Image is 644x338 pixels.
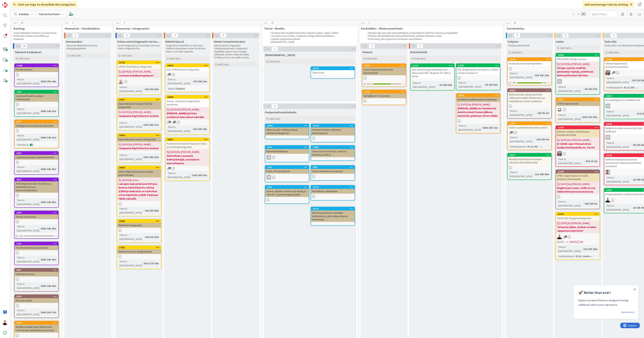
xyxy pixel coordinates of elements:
[311,124,355,142] a: 21135Kennon korttien valuminen kehitysjonoon
[556,107,600,112] div: MH
[613,71,615,74] span: 11
[265,146,309,154] div: 4152Palveluarkkitehtuuri
[118,153,142,161] div: Time in [GEOGRAPHIC_DATA]
[362,67,406,75] div: Uuden tuotantoympäristön käyttöönotto
[508,125,551,130] div: Uuden suunnittelunäkymän speksit
[16,133,39,142] div: Time in [GEOGRAPHIC_DATA]
[118,114,160,118] b: tampuurin käyttöönotto kesken
[313,166,355,169] div: 9653
[117,134,161,137] div: 19876
[118,85,143,93] div: Time in [GEOGRAPHIC_DATA]
[166,138,209,141] div: 20817
[167,125,191,133] div: Time in [GEOGRAPHIC_DATA]
[117,101,161,109] div: Espoonkruunu tampuuri-kohde-integraatio
[16,64,58,67] div: 12468
[508,122,551,130] div: 21682Uuden suunnittelunäkymän speksit
[14,90,59,117] a: 7103LoanCashFlowDto-luokan refaktorointiTime in [GEOGRAPHIC_DATA]:590d 14h 32m
[364,90,406,93] div: 10776
[311,124,355,127] div: 21135
[117,79,161,84] div: NG
[117,64,161,69] div: LAPHA: Remittance integraatio
[39,109,40,113] span: :
[556,126,600,167] a: 21918Kesken vuoden valmistuneen kohteen €/m2/kk[DATE] By [PERSON_NAME]...Ei tehdä raporttimuutoks...
[509,122,551,125] div: 21682
[121,54,133,57] span: Add Card...
[265,145,309,162] a: 4152PalveluarkkitehtuuriJK
[265,124,309,135] div: 20891Miten koodia refaktoroidaan ymmärryshengessä?
[605,76,630,84] div: Time in [GEOGRAPHIC_DATA]
[556,79,600,84] div: PL
[311,146,355,157] div: 17855Open source lisenssit, mitä voi käyttää ja mitä ei
[311,66,355,79] a: 23145Typescript
[311,149,355,157] div: Open source lisenssit, mitä voi käyttää ja mitä ei
[415,57,427,60] span: Add Card...
[266,155,271,160] div: JK
[534,73,550,77] div: 53d 19h 22m
[512,51,524,54] span: Add Card...
[411,67,454,79] div: Uusi saraketyyppi Muokattavaan talousraporttiin "Budjetti: kk" (NAL:n toive)
[311,165,355,181] a: 9653Git ja interaktiiviset rebaset
[166,64,209,67] div: 22510
[557,79,562,84] div: PL
[117,61,161,64] div: 22755
[167,111,208,119] b: [PERSON_NAME] juttelee asiakkaan kans miten edetään
[122,110,152,114] span: [DATE] By [PERSON_NAME]...
[313,146,355,149] div: 17855
[508,89,551,92] div: 22653
[558,126,600,129] div: 21918
[481,126,481,130] span: :
[170,150,201,154] span: [DATE] By [PERSON_NAME]...
[40,109,57,113] div: 590d 14h 32m
[438,83,438,87] span: :
[311,67,355,75] div: 23145Typescript
[311,145,355,161] a: 17855Open source lisenssit, mitä voi käyttää ja mitä ei
[28,143,29,147] span: :
[561,138,591,142] span: [DATE] By [PERSON_NAME]...
[267,146,309,149] div: 4152
[117,61,161,69] div: 22755LAPHA: Remittance integraatio
[166,99,209,107] div: Sevas: Laskudata integraation uusiminen
[581,115,598,119] div: 154d 21h 38m
[362,64,406,67] div: 15614
[512,81,516,85] span: 4/5
[535,137,535,141] span: :
[362,90,406,93] div: 10776
[175,87,186,91] div: Finance
[117,133,161,163] a: 19876Espoonkruunu notices-integraatio[DATE] By [PERSON_NAME]...tampuurin käyttöönotto keskenTime ...
[461,103,491,107] span: [DATE] By [PERSON_NAME]...
[508,89,551,104] div: 22653Muokattavaan talousraporttiin valittavaksi kaikki tilirakenteet ja mahdollisuus lisätä sarak...
[364,64,406,67] div: 15614
[456,64,500,90] a: 23087VTS: Budjetointiin vertailuarvo "Viiden vuoden keskiarvo"Time in [GEOGRAPHIC_DATA]:2d 19h 53m
[367,82,372,86] span: 8/13
[117,137,161,142] div: Espoonkruunu notices-integraatio
[174,121,176,123] span: 1
[15,152,58,160] div: 6068Logituskirjastojen yhtenäistäminen
[269,117,281,120] span: Add Card...
[15,64,58,67] div: 12468
[117,166,161,177] div: 20918KOAS: Maksatusaineisto uuteen järjestelmään
[584,159,585,163] span: :
[556,129,600,137] div: Kesken vuoden valmistuneen kohteen €/m2/kk
[167,77,191,85] div: Time in [GEOGRAPHIC_DATA]
[313,124,355,127] div: 21135
[438,83,453,87] div: 2d 19h 56m
[117,134,161,142] div: 19876Espoonkruunu notices-integraatio
[16,165,39,173] div: Time in [GEOGRAPHIC_DATA]
[117,98,161,130] a: 19877Espoonkruunu tampuuri-kohde-integraatio[DATE] By [PERSON_NAME]...tampuurin käyttöönotto kesk...
[265,124,309,127] div: 20891
[19,12,29,16] span: Kanban
[526,145,543,149] div: 01.11. RD - ...
[605,104,610,108] div: JK
[456,64,500,75] div: 23087VTS: Budjetointiin vertailuarvo "Viiden vuoden keskiarvo"
[507,153,552,180] a: 22877Muualla budjetoitavien lukujen vahvistus käyttöliittymäänTime in [GEOGRAPHIC_DATA]:11d 19h 49m
[311,146,355,149] div: 17855
[508,58,551,61] div: 22268
[556,126,600,129] div: 21918
[166,138,209,149] div: 20817Kokkola Investoinnit: Hausvise lasku- ja toimittajaintegraatio
[40,167,57,171] div: 590d 14h 45m
[507,88,552,119] a: 22653Muokattavaan talousraporttiin valittavaksi kaikki tilirakenteet ja mahdollisuus lisätä sarak...
[456,94,500,102] div: 20432Grafanan asiakasmonitorointilistaus
[165,138,210,181] a: 20817Kokkola Investoinnit: Hausvise lasku- ja toimittajaintegraatio[DATE] By [PERSON_NAME]...Odot...
[458,94,500,97] div: 20432
[557,107,562,112] img: MH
